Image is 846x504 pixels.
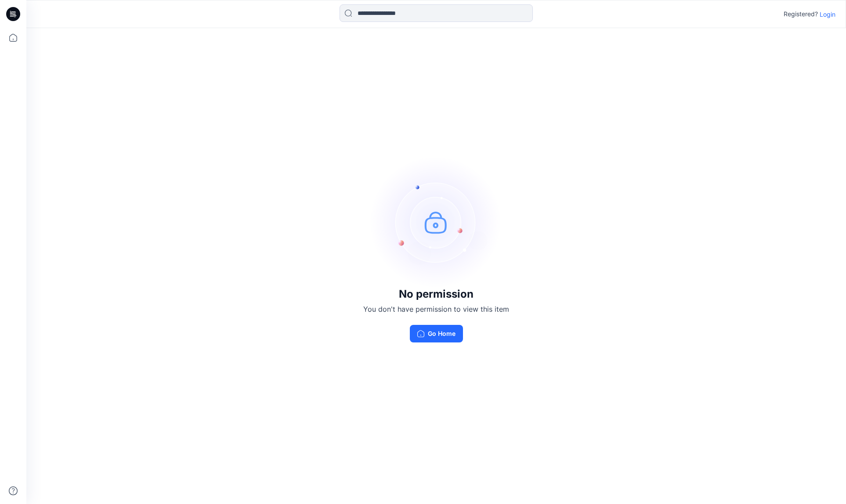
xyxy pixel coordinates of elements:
h3: No permission [363,288,509,300]
p: Registered? [784,9,818,19]
p: You don't have permission to view this item [363,304,509,314]
img: no-perm.svg [370,156,502,288]
p: Login [820,10,835,19]
button: Go Home [410,325,463,342]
